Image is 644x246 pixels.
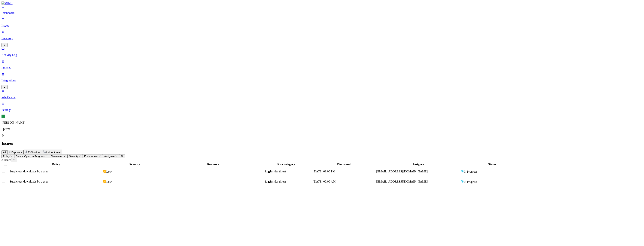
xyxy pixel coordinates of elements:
[167,170,168,173] span: –
[464,180,477,183] span: In Progress
[2,37,642,40] p: Inventory
[2,47,642,57] a: Activity Log
[167,180,168,183] span: –
[2,1,642,5] a: MIND
[2,11,642,15] p: Dashboard
[464,170,477,173] span: In Progress
[104,155,115,158] span: Assignee
[313,163,375,166] div: Discovered
[28,151,40,154] span: Exfiltration
[2,53,642,57] p: Activity Log
[103,170,106,173] img: severity-low
[10,170,48,173] span: Suspicious downloads by a user
[461,163,524,166] div: Status
[2,141,642,146] h2: Issues
[461,170,464,173] img: status-in-progress
[16,155,44,158] span: Status: Open, In Progress
[461,180,464,183] img: status-in-progress
[2,1,13,5] img: MIND
[50,155,63,158] span: Discovered
[2,95,642,99] p: What's new
[167,163,259,166] div: Resource
[2,108,642,112] p: Settings
[2,182,5,183] button: Select row
[2,115,5,118] span: EL
[10,163,103,166] div: Policy
[2,60,642,69] a: Policies
[4,165,7,166] button: Select all
[2,79,642,82] p: Integrations
[376,170,428,173] span: [EMAIL_ADDRESS][DOMAIN_NAME]
[376,163,460,166] div: Assignee
[313,170,335,173] span: [DATE] 03:06 PM
[2,102,642,112] a: Settings
[268,180,312,183] div: Insider threat
[46,151,61,154] span: Insider threat
[260,163,312,166] div: Risk category
[376,180,428,183] span: [EMAIL_ADDRESS][DOMAIN_NAME]
[2,158,11,162] span: 8 Issues
[2,30,642,46] a: Inventory
[2,89,642,99] a: What's new
[2,24,642,27] p: Issues
[268,170,312,173] div: Insider threat
[103,163,166,166] div: Severity
[2,5,642,15] a: Dashboard
[103,180,106,183] img: severity-low
[2,72,642,89] a: Integrations
[2,172,5,173] button: Select row
[2,121,642,124] p: [PERSON_NAME]
[106,180,112,183] span: Low
[3,155,10,158] span: Policy
[313,180,336,183] span: [DATE] 06:06 AM
[2,18,642,27] a: Issues
[84,155,98,158] span: Environment
[2,127,642,131] p: Spirent
[69,155,78,158] span: Severity
[11,151,22,154] span: Exposure
[10,180,48,183] span: Suspicious downloads by a user
[3,151,6,154] span: All
[2,66,642,69] p: Policies
[106,170,112,173] span: Low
